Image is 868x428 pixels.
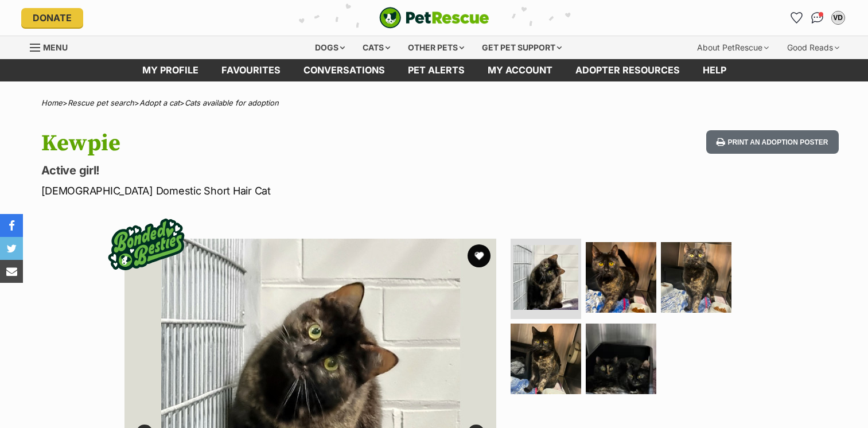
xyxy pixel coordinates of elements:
[691,59,738,81] a: Help
[379,7,489,29] a: PetRescue
[808,9,827,27] a: Conversations
[41,183,527,199] p: [DEMOGRAPHIC_DATA] Domestic Short Hair Cat
[139,98,180,107] a: Adopt a cat
[30,36,76,57] a: Menu
[513,245,578,310] img: Photo of Kewpie
[292,59,396,81] a: conversations
[564,59,691,81] a: Adopter resources
[511,324,581,394] img: Photo of Kewpie
[21,8,83,28] a: Donate
[788,9,847,27] ul: Account quick links
[779,36,847,59] div: Good Reads
[131,59,210,81] a: My profile
[788,9,806,27] a: Favourites
[43,42,68,52] span: Menu
[41,98,63,107] a: Home
[400,36,472,59] div: Other pets
[832,12,844,24] div: VD
[210,59,292,81] a: Favourites
[185,98,279,107] a: Cats available for adoption
[689,36,777,59] div: About PetRescue
[307,36,353,59] div: Dogs
[829,9,847,27] button: My account
[476,59,564,81] a: My account
[41,130,527,157] h1: Kewpie
[396,59,476,81] a: Pet alerts
[661,242,731,313] img: Photo of Kewpie
[355,36,398,59] div: Cats
[706,130,838,154] button: Print an adoption poster
[68,98,134,107] a: Rescue pet search
[379,7,489,29] img: logo-cat-932fe2b9b8326f06289b0f2fb663e598f794de774fb13d1741a6617ecf9a85b4.svg
[468,244,491,267] button: favourite
[474,36,570,59] div: Get pet support
[41,162,527,178] p: Active girl!
[586,324,656,394] img: Photo of Kewpie
[586,242,656,313] img: Photo of Kewpie
[100,199,192,290] img: bonded besties
[13,99,856,107] div: > > >
[811,12,823,24] img: chat-41dd97257d64d25036548639549fe6c8038ab92f7586957e7f3b1b290dea8141.svg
